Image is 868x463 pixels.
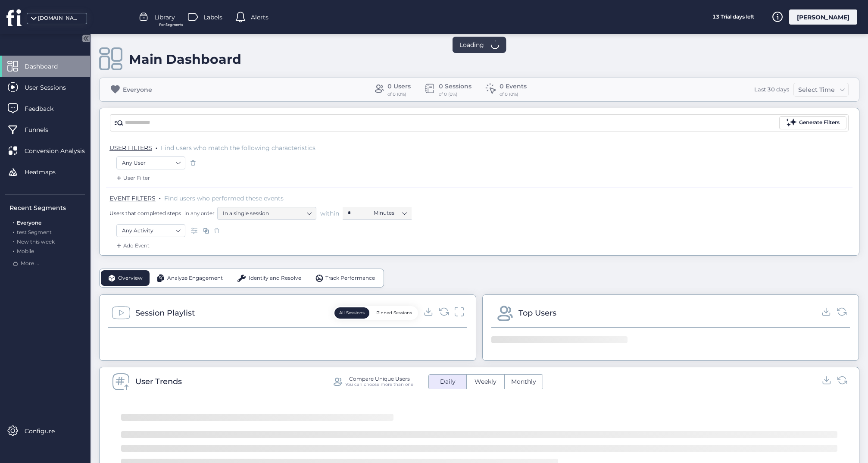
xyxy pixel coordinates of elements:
nz-select-item: Any Activity [122,224,180,237]
span: More ... [21,260,39,268]
span: . [156,142,157,151]
button: All Sessions [334,307,369,319]
button: Weekly [467,375,504,389]
span: . [13,246,14,254]
span: in any order [183,210,215,217]
span: Alerts [251,13,269,22]
div: 13 Trial days left [701,9,765,25]
span: EVENT FILTERS [109,194,156,202]
span: . [13,218,14,226]
div: Add Event [115,241,150,250]
div: User Trends [135,375,182,388]
button: Monthly [505,375,543,389]
span: USER FILTERS [109,144,152,152]
span: New this week [17,238,55,245]
span: . [159,193,161,201]
div: [DOMAIN_NAME] [38,14,81,22]
div: Top Users [518,307,556,319]
div: [PERSON_NAME] [789,9,857,25]
span: Daily [435,377,461,386]
span: . [13,237,14,245]
span: Library [154,13,175,22]
span: Dashboard [25,62,71,71]
span: Track Performance [325,274,375,282]
span: Analyze Engagement [167,274,223,282]
span: Heatmaps [25,167,69,177]
span: Conversion Analysis [25,146,98,156]
span: Monthly [506,377,541,386]
span: Users that completed steps [109,210,181,217]
div: Session Playlist [135,307,195,319]
div: Generate Filters [799,119,840,127]
div: Main Dashboard [129,51,241,67]
button: Generate Filters [779,116,846,129]
span: Configure [25,426,68,436]
span: Find users who performed these events [164,194,284,202]
span: Labels [203,13,222,22]
span: test Segment [17,229,52,235]
button: Daily [429,375,466,389]
span: Mobile [17,248,34,254]
span: Funnels [25,125,61,135]
button: Pinned Sessions [372,307,417,319]
nz-select-item: Any User [122,156,180,169]
span: Find users who match the following characteristics [161,144,315,152]
nz-select-item: In a single session [223,207,311,220]
span: User Sessions [25,83,79,92]
div: Compare Unique Users [349,376,410,382]
div: You can choose more than one [345,382,413,387]
span: For Segments [159,22,183,28]
span: within [320,209,339,218]
span: Loading [459,40,484,50]
span: Everyone [17,219,41,226]
div: Recent Segments [9,203,85,213]
span: Weekly [469,377,502,386]
nz-select-item: Minutes [374,206,406,219]
span: Feedback [25,104,66,113]
span: . [13,227,14,235]
div: User Filter [115,174,150,182]
span: Identify and Resolve [249,274,301,282]
span: Overview [118,274,143,282]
